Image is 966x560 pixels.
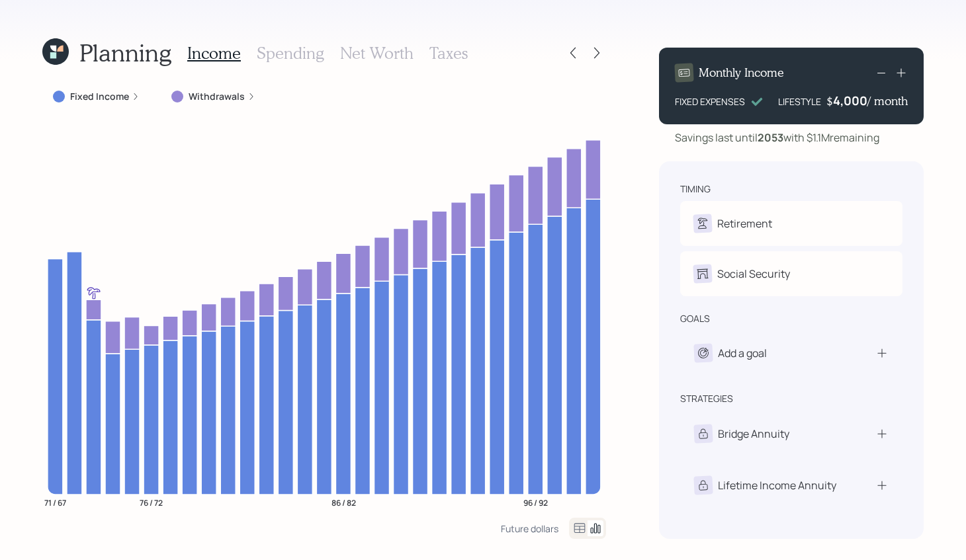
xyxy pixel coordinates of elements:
[826,94,833,108] h4: $
[675,130,879,145] div: Savings last until with $1.1M remaining
[718,345,767,361] div: Add a goal
[501,522,558,535] div: Future dollars
[718,426,789,442] div: Bridge Annuity
[680,182,711,196] div: timing
[79,38,171,67] h1: Planning
[867,94,908,108] h4: / month
[523,497,548,508] tspan: 96 / 92
[758,130,783,145] b: 2053
[680,392,733,405] div: strategies
[257,44,324,63] h3: Spending
[699,65,784,80] h4: Monthly Income
[44,497,66,508] tspan: 71 / 67
[680,312,710,325] div: goals
[429,44,468,63] h3: Taxes
[340,44,414,63] h3: Net Worth
[717,266,790,282] div: Social Security
[331,497,356,508] tspan: 86 / 82
[140,497,163,508] tspan: 76 / 72
[187,44,241,63] h3: Income
[675,95,745,108] div: FIXED EXPENSES
[70,90,129,103] label: Fixed Income
[189,90,245,103] label: Withdrawals
[717,216,772,231] div: Retirement
[778,95,821,108] div: LIFESTYLE
[718,477,836,493] div: Lifetime Income Annuity
[833,93,867,108] div: 4,000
